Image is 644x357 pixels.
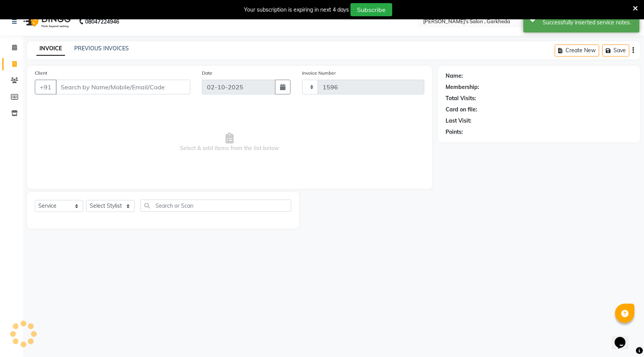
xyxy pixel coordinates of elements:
[74,45,129,52] a: PREVIOUS INVOICES
[140,200,291,212] input: Search or Scan
[35,104,424,181] span: Select & add items from the list below
[555,44,599,56] button: Create New
[85,11,119,32] b: 08047224946
[446,94,476,102] div: Total Visits:
[36,42,65,56] a: INVOICE
[202,70,212,77] label: Date
[244,6,349,14] div: Your subscription is expiring in next 4 days
[602,44,629,56] button: Save
[543,19,634,27] div: Successfully inserted service notes.
[56,80,190,94] input: Search by Name/Mobile/Email/Code
[446,128,463,136] div: Points:
[446,117,471,125] div: Last Visit:
[612,326,636,349] iframe: chat widget
[20,11,73,32] img: logo
[35,70,47,77] label: Client
[350,3,392,16] button: Subscribe
[35,80,56,94] button: +91
[446,83,479,91] div: Membership:
[446,72,463,80] div: Name:
[446,106,477,114] div: Card on file:
[302,70,336,77] label: Invoice Number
